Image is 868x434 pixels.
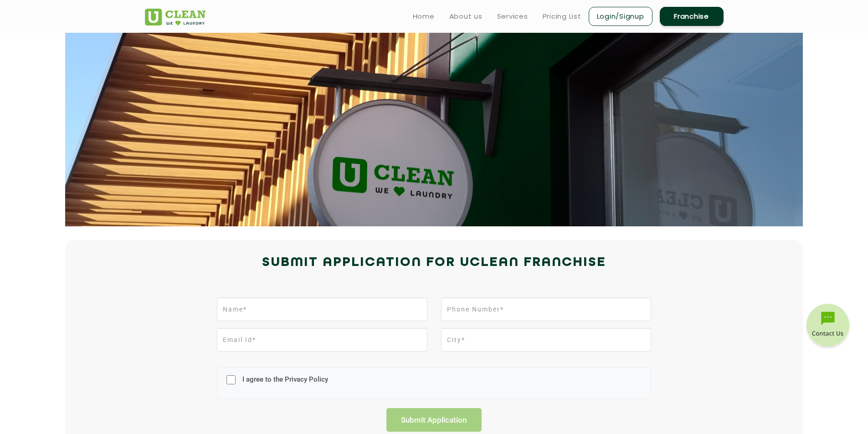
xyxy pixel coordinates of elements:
input: Email Id* [217,328,427,352]
a: Home [413,11,435,22]
a: Login/Signup [589,7,652,26]
a: Pricing List [543,11,581,22]
a: Services [497,11,528,22]
img: UClean Laundry and Dry Cleaning [145,9,205,26]
img: contact-btn [805,304,851,349]
a: About us [449,11,483,22]
h2: Submit Application for UCLEAN FRANCHISE [145,252,724,274]
input: Submit Application [386,408,482,432]
input: Phone Number* [441,297,651,321]
a: Franchise [660,7,724,26]
input: City* [441,328,651,352]
label: I agree to the Privacy Policy [240,375,328,392]
input: Name* [217,297,427,321]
